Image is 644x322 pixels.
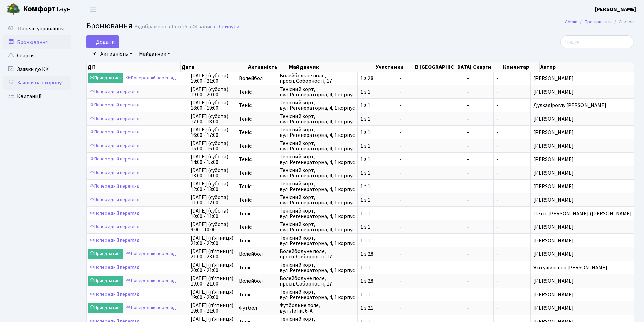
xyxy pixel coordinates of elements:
span: - [400,211,461,216]
a: [PERSON_NAME] [595,5,636,14]
span: - [496,277,498,285]
span: Теніс [239,184,274,189]
span: [PERSON_NAME] [533,224,637,230]
span: 1 з 28 [360,76,394,81]
span: 1 з 1 [360,265,394,270]
a: Попередній перегляд [88,168,141,178]
span: Тенісний корт, вул. Регенераторна, 4, 1 корпус [280,195,355,205]
span: 1 з 28 [360,278,394,284]
span: - [400,292,461,297]
span: [PERSON_NAME] [533,251,637,257]
span: [DATE] (субота) 15:00 - 16:00 [191,141,233,151]
a: Попередній перегляд [124,276,178,286]
a: Попередній перегляд [124,73,178,83]
span: - [496,75,498,82]
span: - [467,103,491,108]
span: Теніс [239,116,274,122]
span: Тенісний корт, вул. Регенераторна, 4, 1 корпус [280,141,355,151]
span: - [400,76,461,81]
span: - [467,143,491,149]
a: Приєднатися [88,276,123,286]
a: Попередній перегляд [88,235,141,246]
span: Теніс [239,157,274,162]
span: - [496,264,498,271]
span: [PERSON_NAME] [533,116,637,122]
span: [DATE] (п’ятниця) 19:00 - 20:00 [191,289,233,300]
span: - [400,251,461,257]
th: Дії [87,62,181,72]
span: - [467,238,491,243]
a: Квитанції [3,90,71,103]
span: Тенісний корт, вул. Регенераторна, 4, 1 корпус [280,235,355,246]
span: [DATE] (субота) 18:00 - 19:00 [191,100,233,111]
span: 1 з 1 [360,170,394,176]
span: Теніс [239,197,274,203]
span: - [496,169,498,177]
span: - [496,237,498,244]
b: Комфорт [23,4,55,15]
span: - [467,251,491,257]
a: Заявки на охорону [3,76,71,90]
span: [DATE] (субота) 14:00 - 15:00 [191,154,233,165]
span: Таун [23,4,71,15]
span: - [467,184,491,189]
span: - [400,143,461,149]
span: - [400,278,461,284]
span: - [467,130,491,135]
span: 1 з 1 [360,103,394,108]
span: - [400,305,461,311]
span: - [496,183,498,190]
span: [PERSON_NAME] [533,170,637,176]
span: [DATE] (п’ятниця) 19:00 - 21:00 [191,276,233,287]
span: Панель управління [18,25,64,32]
span: - [400,238,461,243]
th: В [GEOGRAPHIC_DATA] [414,62,472,72]
span: - [467,89,491,95]
span: 1 з 1 [360,211,394,216]
span: [DATE] (субота) 12:00 - 13:00 [191,181,233,192]
span: - [467,224,491,230]
span: [PERSON_NAME] [533,157,637,162]
span: Теніс [239,89,274,95]
a: Скинути [219,24,239,30]
span: - [496,223,498,231]
span: [DATE] (субота) 19:00 - 21:00 [191,73,233,84]
span: Тенісний корт, вул. Регенераторна, 4, 1 корпус [280,222,355,232]
span: - [467,278,491,284]
span: - [467,211,491,216]
span: Волейбольне поле, просп. Соборності, 17 [280,276,355,287]
a: Попередній перегляд [124,303,178,313]
th: Автор [540,62,634,72]
th: Майданчик [288,62,375,72]
a: Попередній перегляд [88,222,141,232]
a: Попередній перегляд [88,100,141,110]
span: - [496,142,498,150]
span: [DATE] (п’ятниця) 21:00 - 23:00 [191,249,233,259]
span: Дулкадіроглу [PERSON_NAME] [533,103,637,108]
span: - [496,291,498,298]
span: - [496,102,498,109]
span: [DATE] (субота) 13:00 - 14:00 [191,168,233,178]
span: - [467,292,491,297]
span: - [496,304,498,312]
a: Попередній перегляд [88,141,141,151]
span: 1 з 1 [360,143,394,149]
span: [PERSON_NAME] [533,143,637,149]
span: Тенісний корт, вул. Регенераторна, 4, 1 корпус [280,114,355,124]
span: Тенісний корт, вул. Регенераторна, 4, 1 корпус [280,154,355,165]
span: - [400,170,461,176]
span: [PERSON_NAME] [533,292,637,297]
span: - [400,130,461,135]
span: - [467,305,491,311]
span: Тенісний корт, вул. Регенераторна, 4, 1 корпус [280,289,355,300]
a: Admin [565,18,577,25]
span: 1 з 1 [360,292,394,297]
a: Попередній перегляд [88,208,141,219]
span: - [400,197,461,203]
img: logo.png [7,3,20,16]
span: Футбол [239,305,274,311]
span: [DATE] (п’ятниця) 20:00 - 21:00 [191,262,233,273]
span: - [496,88,498,96]
span: - [496,210,498,217]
